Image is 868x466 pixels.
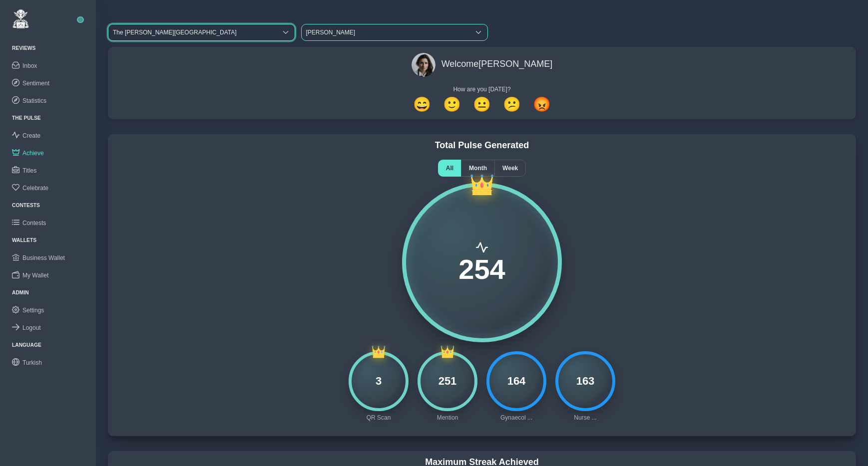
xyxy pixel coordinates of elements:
div: Month [461,160,494,177]
a: Language [12,342,41,348]
h4: Total Pulse Generated [114,140,850,151]
div: Mention points 251 [418,351,477,411]
span: Settings [22,307,44,314]
a: Admin [12,290,29,295]
a: THE PULSE [12,115,41,121]
span: Create [22,132,40,139]
h4: Welcome [PERSON_NAME] [441,59,553,70]
div: Select a location [277,24,295,40]
span: The [PERSON_NAME][GEOGRAPHIC_DATA] [108,24,277,40]
span: All [446,165,453,172]
div: QR Scan points 3 [349,351,409,411]
span: Contests [22,220,46,227]
div: Gynaecol ... points 164 [486,351,546,411]
button: Great [412,96,433,113]
div: Generate QR for reviews [349,351,409,411]
div: Nurse ... points 163 [555,351,615,411]
span: My Wallet [22,272,48,279]
div: Total points 254 [402,183,562,342]
a: Wallets [12,237,36,243]
div: All [438,160,461,177]
button: Okay [471,96,492,113]
img: ReviewElf Logo [12,9,29,29]
span: Business Wallet [22,254,65,261]
span: Celebrate [22,185,48,192]
button: Angry [531,96,552,113]
a: CONTESTS [12,203,40,208]
span: Turkish [22,359,42,366]
button: Not great [501,96,522,113]
span: [PERSON_NAME] [302,24,470,40]
span: Sentiment [22,80,49,87]
img: avatar [412,53,435,77]
div: Gynaecol ... [500,414,532,421]
div: QR Scan [367,414,391,421]
div: How are you [DATE]? [114,86,850,93]
div: Nurse ... [574,414,596,421]
span: Logout [22,324,41,331]
span: Week [502,165,518,172]
span: 254 [458,255,505,283]
span: Titles [22,167,36,174]
button: Good [441,96,462,113]
span: Month [469,165,487,172]
div: Select employee [469,24,487,40]
a: Reviews [12,45,35,51]
div: Mention [437,414,458,421]
span: Achieve [22,150,44,157]
span: Statistics [22,97,46,104]
div: Week [494,160,526,177]
span: Inbox [22,62,37,69]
